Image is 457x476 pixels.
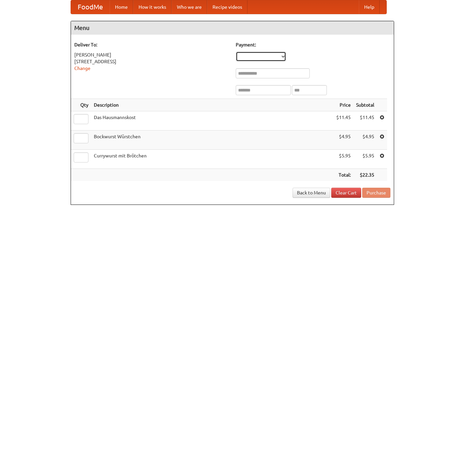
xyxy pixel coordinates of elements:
[91,150,334,169] td: Currywurst mit Brötchen
[334,131,353,150] td: $4.95
[74,58,229,65] div: [STREET_ADDRESS]
[353,99,377,111] th: Subtotal
[133,0,172,14] a: How it works
[71,21,394,35] h4: Menu
[172,0,207,14] a: Who we are
[362,188,390,198] button: Purchase
[91,111,334,131] td: Das Hausmannskost
[331,188,361,198] a: Clear Cart
[359,0,380,14] a: Help
[236,41,390,48] h5: Payment:
[353,131,377,150] td: $4.95
[110,0,133,14] a: Home
[74,51,229,58] div: [PERSON_NAME]
[71,99,91,111] th: Qty
[334,111,353,131] td: $11.45
[74,41,229,48] h5: Deliver To:
[207,0,247,14] a: Recipe videos
[91,131,334,150] td: Bockwurst Würstchen
[71,0,110,14] a: FoodMe
[353,150,377,169] td: $5.95
[74,66,90,71] a: Change
[91,99,334,111] th: Description
[334,99,353,111] th: Price
[293,188,330,198] a: Back to Menu
[353,111,377,131] td: $11.45
[334,150,353,169] td: $5.95
[353,169,377,181] th: $22.35
[334,169,353,181] th: Total:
